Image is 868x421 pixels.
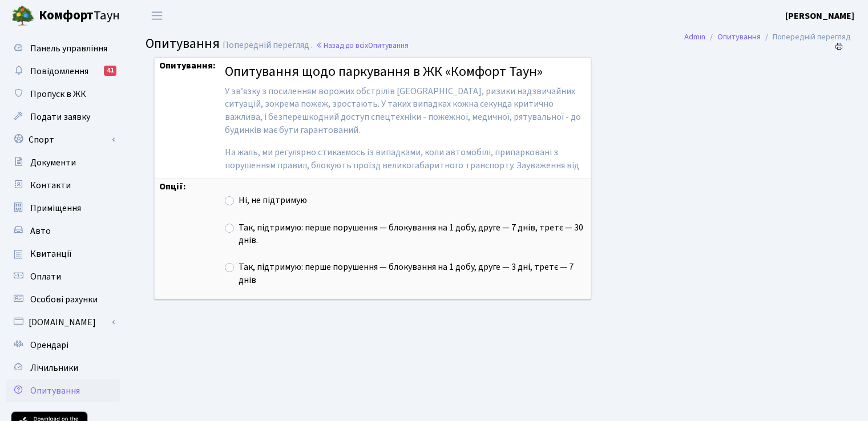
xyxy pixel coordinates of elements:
a: Admin [684,31,705,43]
span: Панель управління [30,42,107,55]
label: Так, підтримую: перше порушення — блокування на 1 добу, друге — 7 днів, третє — 30 днів. [239,221,586,248]
a: Назад до всіхОпитування [316,40,409,51]
span: Подати заявку [30,111,90,123]
span: Особові рахунки [30,293,98,306]
img: logo.png [11,5,34,27]
a: [PERSON_NAME] [785,9,854,23]
span: Приміщення [30,202,81,214]
span: Опитування [30,384,80,397]
span: Авто [30,225,51,237]
a: Контакти [6,174,120,197]
span: Контакти [30,179,71,192]
label: Так, підтримую: перше порушення — блокування на 1 добу, друге — 3 дні, третє — 7 днів [239,261,586,287]
a: Повідомлення41 [6,60,120,83]
a: Особові рахунки [6,288,120,311]
p: На жаль, ми регулярно стикаємось із випадками, коли автомобілі, припарковані з порушенням правил,... [225,146,586,185]
a: Пропуск в ЖК [6,83,120,106]
a: Панель управління [6,37,120,60]
a: Опитування [6,379,120,402]
span: Таун [39,6,120,26]
span: Документи [30,156,76,169]
span: Орендарі [30,339,68,351]
strong: Опції: [159,180,186,193]
strong: Опитування: [159,59,216,72]
nav: breadcrumb [667,25,868,49]
a: Спорт [6,128,120,151]
span: У звʼязку з посиленням ворожих обстрілів [GEOGRAPHIC_DATA], ризики надзвичайних ситуацій, зокрема... [225,85,586,309]
span: Квитанції [30,248,72,260]
b: [PERSON_NAME] [785,10,854,22]
a: Авто [6,220,120,242]
a: Опитування [717,31,761,43]
span: Попередній перегляд . [223,39,313,51]
a: Приміщення [6,197,120,220]
a: Документи [6,151,120,174]
span: Оплати [30,270,61,283]
span: Опитування [146,34,220,54]
div: 41 [104,66,116,76]
li: Попередній перегляд [761,31,851,43]
h4: Опитування щодо паркування в ЖК «Комфорт Таун» [225,64,586,80]
span: Опитування [368,40,409,51]
a: [DOMAIN_NAME] [6,311,120,334]
a: Оплати [6,265,120,288]
a: Орендарі [6,334,120,357]
b: Комфорт [39,6,94,25]
span: Повідомлення [30,65,88,78]
span: Пропуск в ЖК [30,88,86,100]
button: Переключити навігацію [143,6,171,25]
a: Квитанції [6,242,120,265]
span: Лічильники [30,362,78,374]
a: Лічильники [6,357,120,379]
a: Подати заявку [6,106,120,128]
label: Ні, не підтримую [239,194,307,207]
